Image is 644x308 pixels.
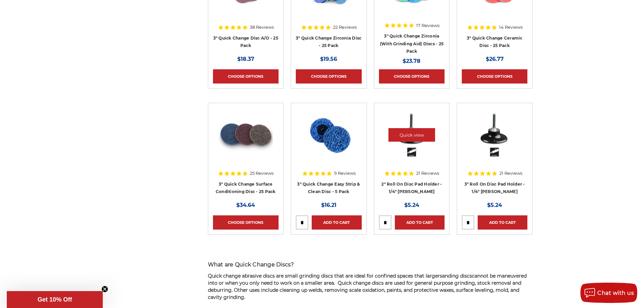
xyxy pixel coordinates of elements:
a: 3" Quick Change Zirconia Disc - 25 Pack [296,35,361,48]
span: 21 Reviews [499,171,522,175]
span: What are Quick Change Discs? [208,261,294,268]
span: $34.64 [236,202,255,208]
a: Choose Options [213,69,279,84]
button: Close teaser [101,286,108,292]
a: 3 inch blue strip it quick change discs by BHA [296,108,361,173]
span: $23.78 [403,58,421,64]
a: 3" Quick Change Disc A/O - 25 Pack [213,35,278,48]
a: 3" Roll On Disc Pad Holder - 1/4" Shank [462,108,527,173]
span: 21 Reviews [416,171,439,175]
span: Get 10% Off [38,296,72,303]
span: cannot be maneuvered into or when you only need to work on a smaller area. Quick change discs are... [208,273,527,300]
a: 3-inch surface conditioning quick change disc by Black Hawk Abrasives [213,108,279,173]
button: Chat with us [580,283,637,303]
a: 3" Roll On Disc Pad Holder - 1/4" [PERSON_NAME] [464,182,525,194]
a: 2" Roll On Disc Pad Holder - 1/4" Shank [379,108,445,173]
span: $18.37 [237,56,254,62]
a: Choose Options [213,215,279,230]
a: Add to Cart [312,215,361,230]
a: Choose Options [462,69,527,84]
span: Quick change abrasive discs are small grinding discs that are ideal for confined spaces that larger [208,273,440,279]
a: 3" Quick Change Zirconia (With Grinding Aid) Discs - 25 Pack [380,33,444,54]
span: 38 Reviews [250,25,274,29]
a: Choose Options [379,69,445,84]
a: 2" Roll On Disc Pad Holder - 1/4" [PERSON_NAME] [381,182,442,194]
span: 25 Reviews [250,171,273,175]
a: 3" Quick Change Easy Strip & Clean Disc - 5 Pack [297,182,360,194]
a: Choose Options [296,69,361,84]
img: 2" Roll On Disc Pad Holder - 1/4" Shank [385,108,439,162]
span: 14 Reviews [499,25,523,29]
span: 17 Reviews [416,23,439,28]
span: $26.77 [486,56,504,62]
img: 3-inch surface conditioning quick change disc by Black Hawk Abrasives [219,108,273,162]
span: 9 Reviews [334,171,356,175]
span: $16.21 [321,202,336,208]
span: $5.24 [487,202,502,208]
span: $19.56 [320,56,337,62]
a: 3" Quick Change Surface Conditioning Disc - 25 Pack [216,182,276,194]
a: Quick view [388,128,435,142]
span: Chat with us [597,290,634,296]
img: 3" Roll On Disc Pad Holder - 1/4" Shank [468,108,522,162]
a: 3" Quick Change Ceramic Disc - 25 Pack [467,35,523,48]
a: Add to Cart [395,215,445,230]
div: Get 10% OffClose teaser [7,291,103,308]
a: Add to Cart [478,215,527,230]
a: sanding discs [440,273,472,279]
img: 3 inch blue strip it quick change discs by BHA [302,108,356,162]
span: 22 Reviews [333,25,357,29]
span: $5.24 [404,202,419,208]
